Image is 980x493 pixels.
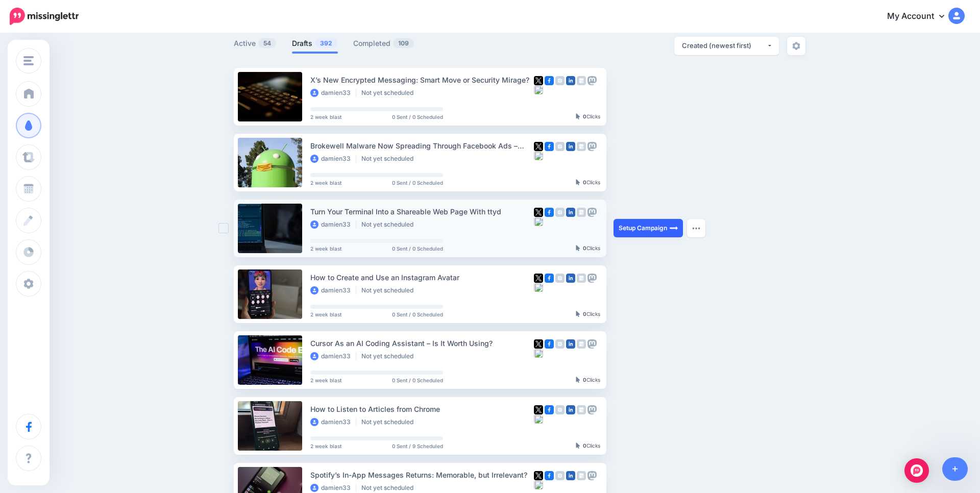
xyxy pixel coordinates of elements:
[904,458,929,483] div: Open Intercom Messenger
[545,76,554,85] img: facebook-square.png
[534,471,543,480] img: twitter-square.png
[534,274,543,283] img: twitter-square.png
[310,352,356,360] li: damien33
[577,208,586,217] img: google_business-grey-square.png
[393,38,414,48] span: 109
[555,142,565,151] img: instagram-grey-square.png
[534,76,543,85] img: twitter-square.png
[310,89,356,97] li: damien33
[587,405,597,414] img: mastodon-grey-square.png
[576,377,580,383] img: pointer-grey-darker.png
[577,142,586,151] img: google_business-grey-square.png
[534,151,543,160] img: bluesky-square.png
[310,272,534,283] div: How to Create and Use an Instagram Avatar
[577,471,586,480] img: google_business-grey-square.png
[10,8,79,25] img: Missinglettr
[577,339,586,349] img: google_business-grey-square.png
[674,37,779,55] button: Created (newest first)
[682,41,767,51] div: Created (newest first)
[361,155,419,163] li: Not yet scheduled
[315,38,337,48] span: 392
[310,443,341,449] span: 2 week blast
[576,114,600,120] div: Clicks
[534,414,543,424] img: bluesky-square.png
[392,443,443,449] span: 0 Sent / 9 Scheduled
[392,114,443,119] span: 0 Sent / 0 Scheduled
[361,484,419,492] li: Not yet scheduled
[877,4,965,29] a: My Account
[392,246,443,251] span: 0 Sent / 0 Scheduled
[234,37,277,50] a: Active54
[361,352,419,360] li: Not yet scheduled
[545,274,554,283] img: facebook-square.png
[545,339,554,349] img: facebook-square.png
[310,469,534,481] div: Spotify’s In-App Messages Returns: Memorable, but Irrelevant?
[361,286,419,294] li: Not yet scheduled
[292,37,338,50] a: Drafts392
[310,312,341,317] span: 2 week blast
[576,311,580,317] img: pointer-grey-darker.png
[310,180,341,185] span: 2 week blast
[566,76,575,85] img: linkedin-square.png
[583,311,586,317] b: 0
[577,76,586,85] img: google_business-grey-square.png
[576,179,580,185] img: pointer-grey-darker.png
[310,155,356,163] li: damien33
[534,405,543,414] img: twitter-square.png
[583,179,586,185] b: 0
[310,337,534,349] div: Cursor As an AI Coding Assistant – Is It Worth Using?
[576,245,580,251] img: pointer-grey-darker.png
[576,377,600,383] div: Clicks
[545,142,554,151] img: facebook-square.png
[534,339,543,349] img: twitter-square.png
[310,484,356,492] li: damien33
[353,37,414,50] a: Completed109
[576,113,580,119] img: pointer-grey-darker.png
[670,224,678,232] img: arrow-long-right-white.png
[392,180,443,185] span: 0 Sent / 0 Scheduled
[534,142,543,151] img: twitter-square.png
[566,405,575,414] img: linkedin-square.png
[577,274,586,283] img: google_business-grey-square.png
[361,418,419,426] li: Not yet scheduled
[692,227,700,230] img: dots.png
[566,208,575,217] img: linkedin-square.png
[576,443,600,449] div: Clicks
[555,208,565,217] img: instagram-grey-square.png
[587,142,597,151] img: mastodon-grey-square.png
[310,114,341,119] span: 2 week blast
[392,378,443,383] span: 0 Sent / 0 Scheduled
[583,442,586,449] b: 0
[577,405,586,414] img: google_business-grey-square.png
[576,180,600,186] div: Clicks
[555,76,565,85] img: instagram-grey-square.png
[587,339,597,349] img: mastodon-grey-square.png
[555,471,565,480] img: instagram-grey-square.png
[587,274,597,283] img: mastodon-grey-square.png
[576,311,600,317] div: Clicks
[587,208,597,217] img: mastodon-grey-square.png
[534,480,543,489] img: bluesky-square.png
[310,246,341,251] span: 2 week blast
[310,286,356,294] li: damien33
[310,403,534,415] div: How to Listen to Articles from Chrome
[614,219,683,237] a: Setup Campaign
[310,74,534,86] div: X’s New Encrypted Messaging: Smart Move or Security Mirage?
[310,140,534,152] div: Brokewell Malware Now Spreading Through Facebook Ads – How to Keep It Out Of Your Phone
[310,206,534,217] div: Turn Your Terminal Into a Shareable Web Page With ttyd
[587,471,597,480] img: mastodon-grey-square.png
[566,471,575,480] img: linkedin-square.png
[583,377,586,383] b: 0
[566,274,575,283] img: linkedin-square.png
[534,208,543,217] img: twitter-square.png
[310,220,356,229] li: damien33
[566,142,575,151] img: linkedin-square.png
[555,405,565,414] img: instagram-grey-square.png
[361,220,419,229] li: Not yet scheduled
[310,378,341,383] span: 2 week blast
[545,471,554,480] img: facebook-square.png
[534,349,543,358] img: bluesky-square.png
[555,274,565,283] img: instagram-grey-square.png
[23,56,34,65] img: menu.png
[566,339,575,349] img: linkedin-square.png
